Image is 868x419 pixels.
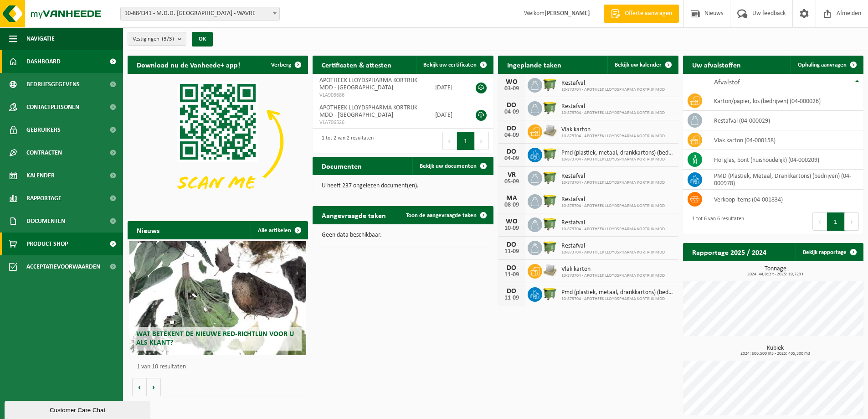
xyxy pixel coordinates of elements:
[707,130,863,150] td: vlak karton (04-000158)
[420,163,477,169] span: Bekijk uw documenten
[412,157,493,175] a: Bekijk uw documenten
[622,9,674,18] span: Offerte aanvragen
[542,193,558,208] img: WB-1100-HPE-GN-51
[133,32,174,46] span: Vestigingen
[707,190,863,209] td: verkoop items (04-001834)
[561,180,665,186] span: 10-873704 - APOTHEEK LLOYDSPHARMA KORTRIJK MDD
[26,96,79,119] span: Contactpersonen
[604,5,679,23] a: Offerte aanvragen
[147,378,161,396] button: Volgende
[503,195,521,202] div: MA
[26,187,62,210] span: Rapportage
[561,289,674,296] span: Pmd (plastiek, metaal, drankkartons) (bedrijven)
[503,78,521,86] div: WO
[812,212,827,231] button: Previous
[503,155,521,162] div: 04-09
[845,212,859,231] button: Next
[561,103,665,110] span: Restafval
[683,243,776,261] h2: Rapportage 2025 / 2024
[503,264,521,272] div: DO
[26,27,55,50] span: Navigatie
[319,77,417,91] span: APOTHEEK LLOYDSPHARMA KORTRIJK MDD - [GEOGRAPHIC_DATA]
[542,216,558,232] img: WB-1100-HPE-GN-51
[26,233,68,255] span: Product Shop
[322,232,484,238] p: Geen data beschikbaar.
[542,123,558,139] img: LP-PA-00000-WDN-11
[503,218,521,225] div: WO
[542,263,558,278] img: LP-PA-00000-WDN-11
[561,150,674,157] span: Pmd (plastiek, metaal, drankkartons) (bedrijven)
[503,179,521,185] div: 05-09
[561,87,665,93] span: 10-873704 - APOTHEEK LLOYDSPHARMA KORTRIJK MDD
[26,255,100,278] span: Acceptatievoorwaarden
[162,36,174,42] count: (3/3)
[542,100,558,115] img: WB-1100-HPE-GN-51
[561,243,665,250] span: Restafval
[688,212,744,232] div: 1 tot 6 van 6 resultaten
[503,295,521,301] div: 11-09
[503,86,521,92] div: 03-09
[615,62,662,68] span: Bekijk uw kalender
[319,104,417,119] span: APOTHEEK LLOYDSPHARMA KORTRIJK MDD - [GEOGRAPHIC_DATA]
[561,173,665,180] span: Restafval
[503,125,521,132] div: DO
[503,272,521,278] div: 11-09
[128,74,308,209] img: Download de VHEPlus App
[798,62,847,68] span: Ophaling aanvragen
[271,62,291,68] span: Verberg
[120,7,280,21] span: 10-884341 - M.D.D. PHARMA - WAVRE
[129,241,306,355] a: Wat betekent de nieuwe RED-richtlijn voor u als klant?
[137,364,303,370] p: 1 van 10 resultaten
[503,148,521,155] div: DO
[688,352,863,356] span: 2024: 606,500 m3 - 2025: 405,300 m3
[607,56,678,74] a: Bekijk uw kalender
[442,132,457,150] button: Previous
[423,62,477,68] span: Bekijk uw certificaten
[428,74,466,101] td: [DATE]
[542,239,558,255] img: WB-1100-HPE-GN-51
[561,250,665,255] span: 10-873704 - APOTHEEK LLOYDSPHARMA KORTRIJK MDD
[503,202,521,208] div: 08-09
[503,109,521,115] div: 04-09
[26,164,55,187] span: Kalender
[561,126,665,134] span: Vlak karton
[399,206,493,224] a: Toon de aangevraagde taken
[313,56,401,73] h2: Certificaten & attesten
[542,170,558,185] img: WB-1100-HPE-GN-51
[503,241,521,248] div: DO
[791,56,863,74] a: Ophaling aanvragen
[313,206,395,224] h2: Aangevraagde taken
[503,132,521,139] div: 04-09
[827,212,845,231] button: 1
[26,141,62,164] span: Contracten
[264,56,307,74] button: Verberg
[251,221,307,239] a: Alle artikelen
[561,273,665,279] span: 10-873704 - APOTHEEK LLOYDSPHARMA KORTRIJK MDD
[561,134,665,139] span: 10-873704 - APOTHEEK LLOYDSPHARMA KORTRIJK MDD
[475,132,489,150] button: Next
[416,56,493,74] a: Bekijk uw certificaten
[319,119,421,126] span: VLA706526
[503,171,521,179] div: VR
[707,150,863,170] td: hol glas, bont (huishoudelijk) (04-000209)
[561,227,665,232] span: 10-873704 - APOTHEEK LLOYDSPHARMA KORTRIJK MDD
[26,50,61,73] span: Dashboard
[688,345,863,356] h3: Kubiek
[561,80,665,87] span: Restafval
[503,288,521,295] div: DO
[5,399,152,419] iframe: chat widget
[714,79,740,86] span: Afvalstof
[707,91,863,111] td: karton/papier, los (bedrijven) (04-000026)
[683,56,750,73] h2: Uw afvalstoffen
[319,92,421,99] span: VLA903686
[136,331,294,347] span: Wat betekent de nieuwe RED-richtlijn voor u als klant?
[457,132,475,150] button: 1
[503,102,521,109] div: DO
[26,73,80,96] span: Bedrijfsgegevens
[128,32,186,46] button: Vestigingen(3/3)
[561,110,665,116] span: 10-873704 - APOTHEEK LLOYDSPHARMA KORTRIJK MDD
[561,203,665,209] span: 10-873704 - APOTHEEK LLOYDSPHARMA KORTRIJK MDD
[707,111,863,130] td: restafval (04-000029)
[26,210,65,233] span: Documenten
[132,378,147,396] button: Vorige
